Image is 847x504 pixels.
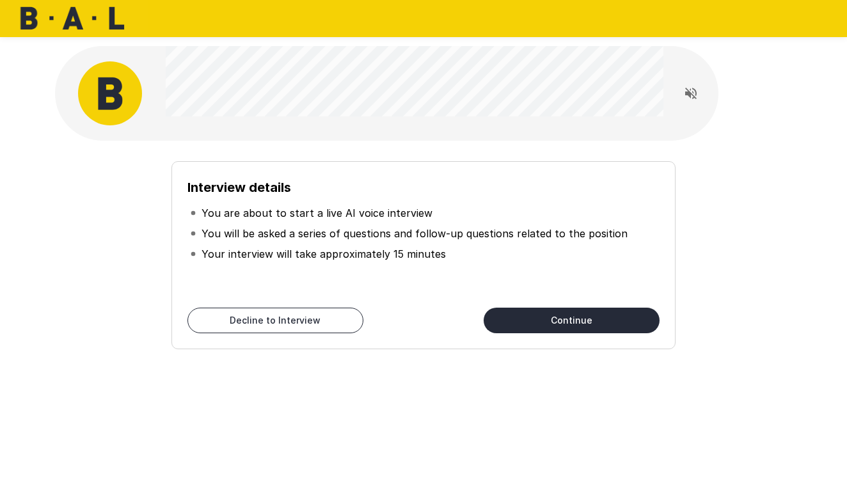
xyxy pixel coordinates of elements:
button: Continue [484,308,660,333]
p: You will be asked a series of questions and follow-up questions related to the position [202,226,628,241]
p: Your interview will take approximately 15 minutes [202,246,446,262]
p: You are about to start a live AI voice interview [202,205,432,221]
button: Read questions aloud [678,81,704,106]
button: Decline to Interview [187,308,363,333]
img: bal_avatar.png [78,61,142,125]
b: Interview details [187,180,291,195]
